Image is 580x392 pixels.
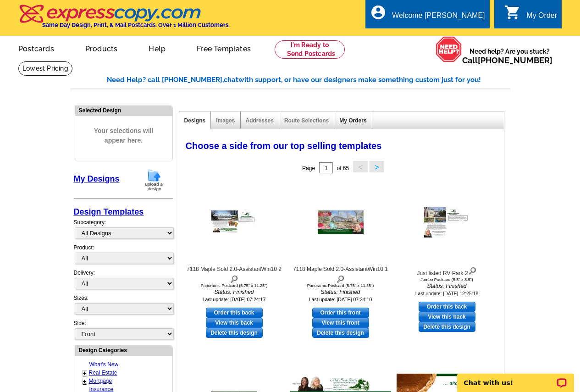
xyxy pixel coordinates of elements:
[83,378,87,385] a: +
[397,265,497,277] div: Just listed RV Park 2
[42,22,230,28] h4: Same Day Design, Print, & Mail Postcards. Over 1 Million Customers.
[82,117,166,155] span: Your selections will appear here.
[142,168,166,192] img: upload-design
[184,265,285,283] div: 7118 Maple Sold 2.0-AssistantWin10 2
[216,117,235,124] a: Images
[392,11,485,24] div: Welcome [PERSON_NAME]
[184,117,206,124] a: Designs
[312,308,369,318] a: use this design
[312,318,369,328] a: View this front
[290,265,391,283] div: 7118 Maple Sold 2.0-AssistantWin10 1
[184,283,285,288] div: Panoramic Postcard (5.75" x 11.25")
[370,4,387,21] i: account_circle
[186,141,382,151] span: Choose a side from our top selling templates
[75,346,172,354] div: Design Categories
[462,55,552,65] span: Call
[415,291,479,296] small: Last update: [DATE] 12:25:18
[337,165,349,171] span: of 65
[468,265,477,275] img: view design details
[419,312,475,322] a: View this back
[89,378,112,384] a: Mortgage
[75,106,172,115] div: Selected Design
[134,37,180,59] a: Help
[478,55,552,65] a: [PHONE_NUMBER]
[504,4,521,21] i: shopping_cart
[89,370,117,376] a: Real Estate
[424,207,470,237] img: Just listed RV Park 2
[4,37,69,59] a: Postcards
[302,165,315,171] span: Page
[397,277,497,282] div: Jumbo Postcard (5.5" x 8.5")
[336,273,345,283] img: view design details
[309,297,372,302] small: Last update: [DATE] 07:24:10
[370,161,384,172] button: >
[74,207,144,216] a: Design Templates
[203,297,266,302] small: Last update: [DATE] 07:24:17
[206,308,263,318] a: use this design
[436,36,462,62] img: help
[339,117,366,124] a: My Orders
[18,11,230,28] a: Same Day Design, Print, & Mail Postcards. Over 1 Million Customers.
[246,117,274,124] a: Addresses
[290,283,391,288] div: Panoramic Postcard (5.75" x 11.25")
[206,318,263,328] a: View this back
[74,269,173,294] div: Delivery:
[284,117,329,124] a: Route Selections
[397,282,497,290] i: Status: Finished
[89,361,119,368] a: What's New
[184,288,285,296] i: Status: Finished
[419,322,475,332] a: Delete this design
[74,218,173,243] div: Subcategory:
[83,370,87,377] a: +
[74,174,120,183] a: My Designs
[182,37,265,59] a: Free Templates
[107,75,510,85] div: Need Help? call [PHONE_NUMBER], with support, or have our designers make something custom just fo...
[419,302,475,312] a: use this design
[230,273,238,283] img: view design details
[354,161,368,172] button: <
[206,328,263,338] a: Delete this design
[74,294,173,319] div: Sizes:
[312,328,369,338] a: Delete this design
[451,363,580,392] iframe: LiveChat chat widget
[290,288,391,296] i: Status: Finished
[504,10,557,22] a: shopping_cart My Order
[71,37,133,59] a: Products
[74,319,173,341] div: Side:
[224,76,238,84] span: chat
[526,11,557,24] div: My Order
[462,47,557,65] span: Need help? Are you stuck?
[211,210,257,234] img: 7118 Maple Sold 2.0-AssistantWin10 2
[74,243,173,269] div: Product:
[318,210,364,234] img: 7118 Maple Sold 2.0-AssistantWin10 1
